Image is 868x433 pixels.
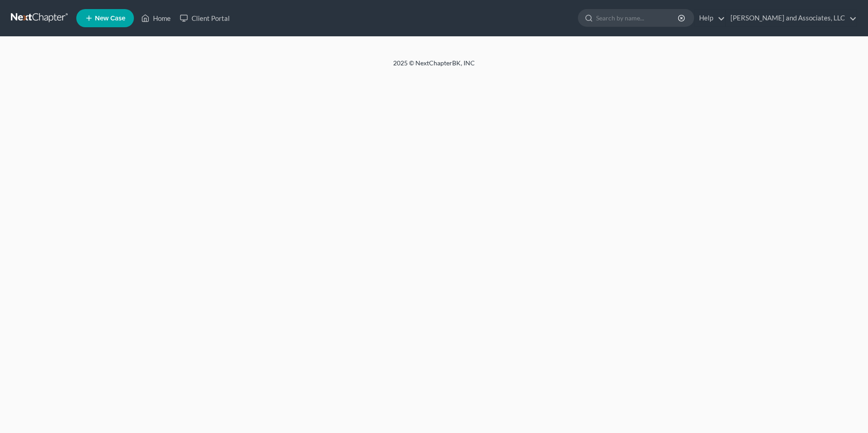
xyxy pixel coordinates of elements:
[175,10,234,26] a: Client Portal
[175,59,693,75] div: 2025 © NextChapterBK, INC
[726,10,857,26] a: [PERSON_NAME] and Associates, LLC
[596,10,679,26] input: Search by name...
[95,15,125,22] span: New Case
[137,10,175,26] a: Home
[695,10,725,26] a: Help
